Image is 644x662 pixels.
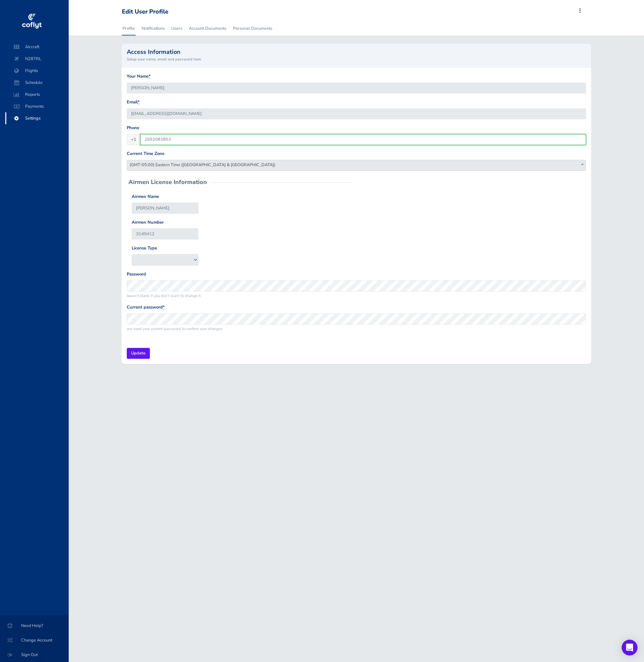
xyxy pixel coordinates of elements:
[127,56,586,62] small: Setup your name, email and password here
[12,65,62,77] span: Flights
[12,112,62,124] span: Settings
[12,100,62,112] span: Payments
[12,77,62,89] span: Schedule
[171,21,183,36] a: Users
[127,99,140,106] label: Email
[132,193,159,200] label: Airmen Name
[127,326,586,332] small: we need your current password to confirm your changes
[127,150,164,157] label: Current Time Zone
[127,49,586,55] h2: Access Information
[128,179,207,185] h2: Airmen License Information
[163,304,165,310] abbr: required
[132,219,164,226] label: Airmen Number
[122,21,136,36] a: Profile
[127,134,141,145] span: +1
[21,12,43,31] img: coflyt logo
[12,89,62,100] span: Reports
[127,304,165,311] label: Current password
[132,245,157,252] label: License Type
[8,620,61,632] span: Need Help?
[8,634,61,646] span: Change Account
[127,73,151,80] label: Your Name
[138,99,140,105] abbr: required
[232,21,273,36] a: Personal Documents
[127,160,586,169] span: (GMT-05:00) Eastern Time (US & Canada)
[8,649,61,661] span: Sign Out
[149,73,151,79] abbr: required
[127,125,139,131] label: Phone
[12,41,62,53] span: Aircraft
[127,348,150,359] input: Update
[122,8,168,16] div: Edit User Profile
[127,160,586,171] span: (GMT-05:00) Eastern Time (US & Canada)
[188,21,227,36] a: Account Documents
[12,53,62,65] span: N287RL
[622,640,637,655] div: Open Intercom Messenger
[127,293,586,299] small: leave it blank if you don't want to change it
[141,21,165,36] a: Notifications
[127,271,146,278] label: Password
